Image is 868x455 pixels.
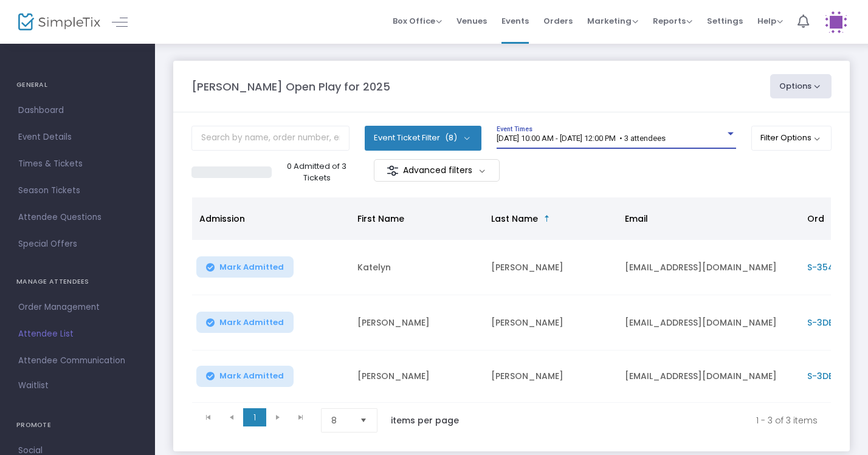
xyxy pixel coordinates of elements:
span: Settings [707,5,743,36]
span: Sortable [542,214,552,224]
span: Times & Tickets [18,156,137,172]
h4: PROMOTE [16,413,139,437]
span: Admission [199,213,245,225]
input: Search by name, order number, email, ip address [191,126,350,151]
button: Event Ticket Filter(8) [365,126,481,150]
h4: MANAGE ATTENDEES [16,270,139,294]
span: Mark Admitted [219,262,284,272]
button: Select [355,409,372,432]
span: Season Tickets [18,183,137,199]
span: Orders [543,5,573,36]
m-panel-title: [PERSON_NAME] Open Play for 2025 [191,78,390,95]
span: Mark Admitted [219,318,284,327]
button: Mark Admitted [196,256,294,278]
span: Reports [653,15,692,27]
span: Dashboard [18,103,137,118]
span: First Name [357,213,404,225]
td: [EMAIL_ADDRESS][DOMAIN_NAME] [618,351,800,403]
span: Page 1 [243,408,266,426]
td: [EMAIL_ADDRESS][DOMAIN_NAME] [618,295,800,351]
td: [PERSON_NAME] [484,240,618,295]
span: Order ID [807,213,844,225]
td: [PERSON_NAME] [484,295,618,351]
td: [PERSON_NAME] [350,351,484,403]
span: Events [501,5,529,36]
div: Data table [192,197,831,403]
span: Venues [456,5,487,36]
span: Help [757,15,783,27]
button: Options [770,74,832,98]
span: [DATE] 10:00 AM - [DATE] 12:00 PM • 3 attendees [497,134,666,143]
img: filter [387,165,399,177]
span: Order Management [18,299,137,315]
span: Event Details [18,129,137,145]
button: Mark Admitted [196,366,294,387]
span: Attendee List [18,326,137,342]
label: items per page [391,414,459,426]
span: Email [625,213,648,225]
span: Last Name [491,213,538,225]
kendo-pager-info: 1 - 3 of 3 items [484,408,818,433]
span: Marketing [587,15,638,27]
button: Mark Admitted [196,312,294,333]
h4: GENERAL [16,73,139,97]
span: Box Office [393,15,442,27]
span: Waitlist [18,380,49,392]
button: Filter Options [751,126,832,150]
span: Attendee Communication [18,353,137,369]
td: [PERSON_NAME] [484,351,618,403]
span: (8) [445,133,457,143]
span: Attendee Questions [18,210,137,225]
td: [EMAIL_ADDRESS][DOMAIN_NAME] [618,240,800,295]
span: Special Offers [18,236,137,252]
span: Mark Admitted [219,371,284,381]
td: Katelyn [350,240,484,295]
td: [PERSON_NAME] [350,295,484,351]
p: 0 Admitted of 3 Tickets [277,160,357,184]
span: 8 [331,414,350,426]
m-button: Advanced filters [374,159,500,182]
